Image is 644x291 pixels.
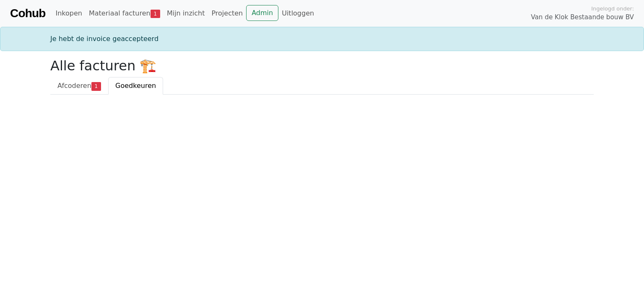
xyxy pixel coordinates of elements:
[91,82,101,90] span: 1
[208,5,246,22] a: Projecten
[52,5,85,22] a: Inkopen
[246,5,278,21] a: Admin
[108,77,163,95] a: Goedkeuren
[164,5,208,22] a: Mijn inzicht
[151,10,160,18] span: 1
[591,5,634,13] span: Ingelogd onder:
[50,58,594,74] h2: Alle facturen 🏗️
[45,34,599,44] div: Je hebt de invoice geaccepteerd
[531,13,634,22] span: Van de Klok Bestaande bouw BV
[115,82,156,90] span: Goedkeuren
[50,77,108,95] a: Afcoderen1
[278,5,317,22] a: Uitloggen
[57,82,91,90] span: Afcoderen
[10,3,45,23] a: Cohub
[86,5,164,22] a: Materiaal facturen1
